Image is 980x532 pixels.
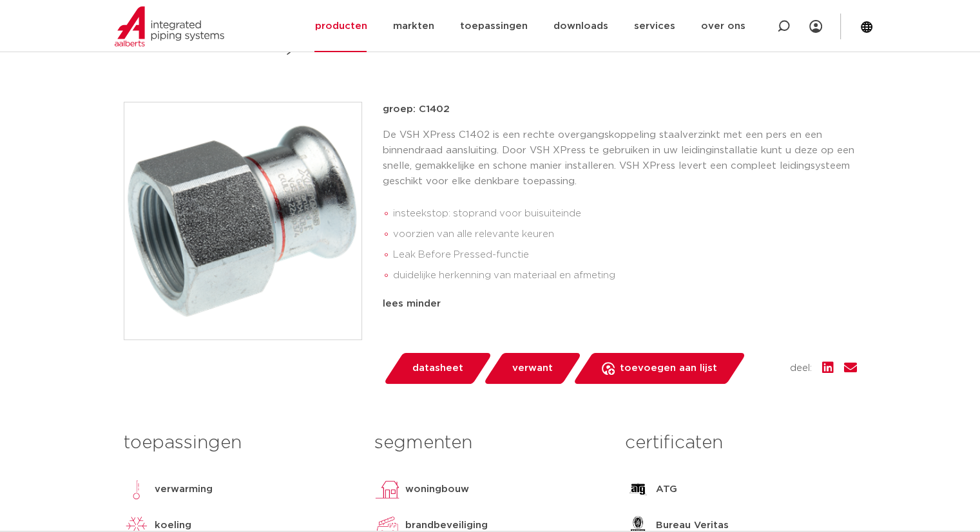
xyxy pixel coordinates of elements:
[393,265,857,286] li: duidelijke herkenning van materiaal en afmeting
[620,358,717,379] span: toevoegen aan lijst
[383,296,857,312] div: lees minder
[656,482,677,497] p: ATG
[124,430,355,456] h3: toepassingen
[374,430,606,456] h3: segmenten
[383,102,857,117] p: groep: C1402
[124,102,361,339] img: Product Image for VSH XPress Staalverzinkt overgang (press x binnendraad)
[383,353,492,384] a: datasheet
[124,477,149,502] img: verwarming
[393,204,857,224] li: insteekstop: stoprand voor buisuiteinde
[483,353,582,384] a: verwant
[383,128,857,189] p: De VSH XPress C1402 is een rechte overgangskoppeling staalverzinkt met een pers en een binnendraa...
[155,482,213,497] p: verwarming
[405,482,469,497] p: woningbouw
[412,358,463,379] span: datasheet
[625,477,651,502] img: ATG
[393,224,857,245] li: voorzien van alle relevante keuren
[790,361,812,376] span: deel:
[625,430,856,456] h3: certificaten
[393,245,857,265] li: Leak Before Pressed-functie
[374,477,400,502] img: woningbouw
[512,358,553,379] span: verwant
